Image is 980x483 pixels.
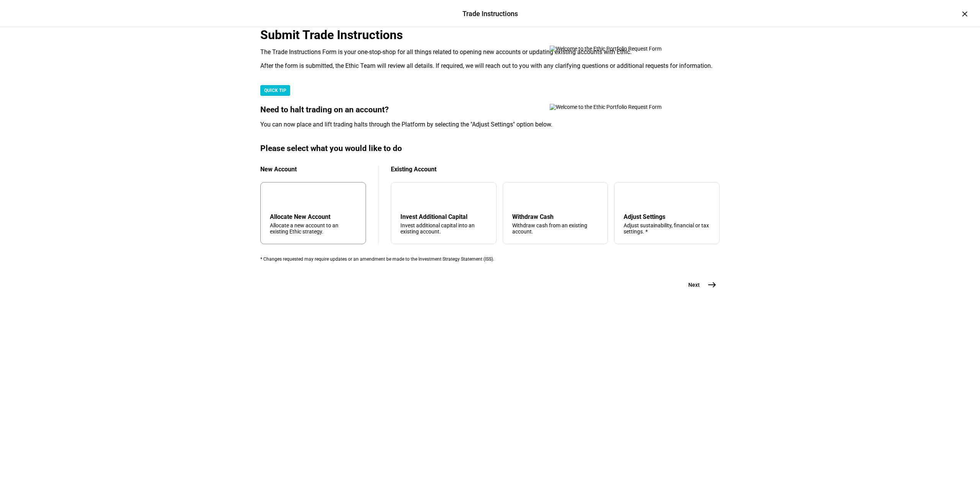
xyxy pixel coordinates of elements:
[624,213,710,220] div: Adjust Settings
[270,222,356,235] div: Allocate a new account to an existing Ethic strategy.
[679,277,720,292] button: Next
[260,48,720,56] div: The Trade Instructions Form is your one-stop-shop for all things related to opening new accounts ...
[462,9,518,19] div: Trade Instructions
[391,166,720,173] div: Existing Account
[550,104,688,110] img: Welcome to the Ethic Portfolio Request Form
[260,28,720,42] div: Submit Trade Instructions
[260,256,720,262] div: * Changes requested may require updates or an amendment be made to the Investment Strategy Statem...
[512,213,599,220] div: Withdraw Cash
[260,144,720,153] div: Please select what you would like to do
[260,121,720,128] div: You can now place and lift trading halts through the Platform by selecting the "Adjust Settings" ...
[270,213,356,220] div: Allocate New Account
[959,8,971,20] div: ×
[707,280,717,289] mat-icon: east
[688,281,700,289] span: Next
[624,222,710,235] div: Adjust sustainability, financial or tax settings. *
[512,222,599,235] div: Withdraw cash from an existing account.
[260,85,290,96] div: QUICK TIP
[514,193,523,202] mat-icon: arrow_upward
[400,213,487,220] div: Invest Additional Capital
[550,46,688,52] img: Welcome to the Ethic Portfolio Request Form
[260,62,720,70] div: After the form is submitted, the Ethic Team will review all details. If required, we will reach o...
[624,192,636,204] mat-icon: tune
[402,193,411,202] mat-icon: arrow_downward
[400,222,487,235] div: Invest additional capital into an existing account.
[271,193,281,202] mat-icon: add
[260,166,366,173] div: New Account
[260,105,720,115] div: Need to halt trading on an account?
